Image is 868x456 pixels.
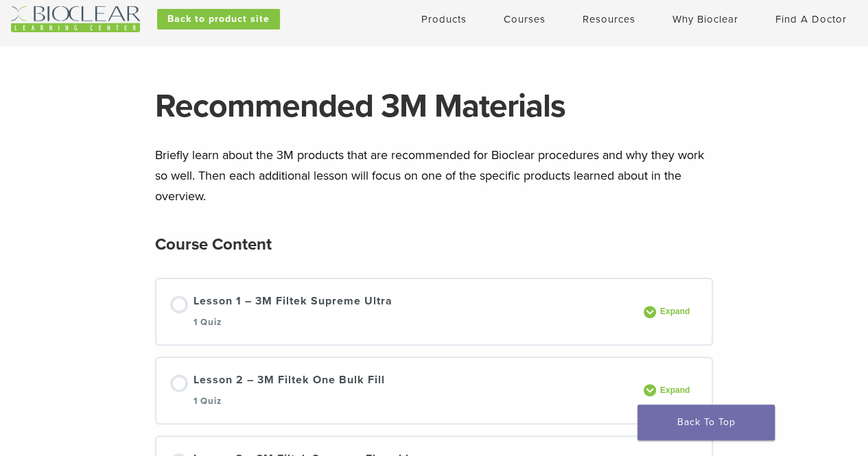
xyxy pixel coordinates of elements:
a: Lesson 1 – 3M Filtek Supreme Ultra 1 Quiz [170,293,635,331]
a: Products [421,13,467,25]
div: Lesson 1 – 3M Filtek Supreme Ultra [193,293,392,331]
h1: Recommended 3M Materials [155,90,713,123]
span: 1 Quiz [193,396,222,407]
a: Back to product site [157,9,280,29]
img: Bioclear [11,6,140,32]
a: Courses [504,13,546,25]
a: Resources [583,13,635,25]
span: Expand [656,307,698,317]
a: Find A Doctor [775,13,847,25]
div: Lesson 2 – 3M Filtek One Bulk Fill [193,372,385,409]
span: Expand [656,385,698,396]
span: 1 Quiz [193,317,222,328]
p: Briefly learn about the 3M products that are recommended for Bioclear procedures and why they wor... [155,145,713,206]
a: Lesson 2 – 3M Filtek One Bulk Fill 1 Quiz [170,372,635,409]
a: Why Bioclear [672,13,738,25]
a: Back To Top [637,405,775,440]
h2: Course Content [155,228,272,261]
